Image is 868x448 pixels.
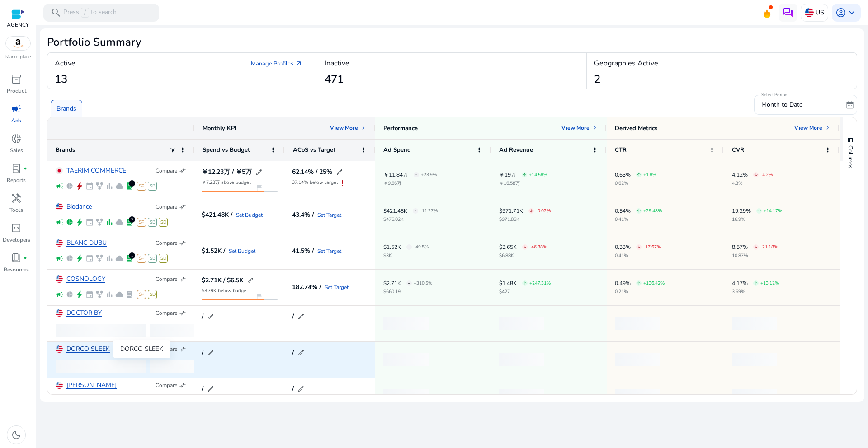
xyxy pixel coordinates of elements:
[522,173,527,177] span: arrow_upward
[499,289,551,294] p: $427
[805,8,814,17] img: us.svg
[297,313,305,320] span: edit
[11,163,22,174] span: lab_profile
[835,7,846,18] span: account_circle
[732,353,777,366] div: loading
[229,248,255,254] a: Set Budget
[148,182,157,191] span: SB
[383,172,408,177] p: ￥11.84万
[129,252,135,259] div: 1
[499,146,533,154] span: Ad Revenue
[255,184,263,191] span: flag_2
[179,382,186,389] span: compare_arrows
[56,218,64,226] span: campaign
[95,290,104,299] span: family_history
[292,284,321,290] h5: 182.74% /
[159,254,168,263] span: SD
[66,382,117,389] a: [PERSON_NAME]
[408,274,410,292] span: -
[383,181,437,186] p: ￥9.56万
[816,5,824,20] p: US
[95,182,104,190] span: family_history
[325,59,349,68] h4: Inactive
[57,104,76,113] p: Brands
[148,254,157,263] span: SB
[754,173,758,177] span: arrow_downward
[292,386,294,392] h5: /
[66,276,105,283] a: COSNOLOGY
[202,212,232,218] h5: $421.48K /
[760,281,779,285] p: +13.12%
[156,239,177,247] p: Compare
[85,182,94,190] span: event
[529,209,533,213] span: arrow_downward
[7,176,26,184] p: Reports
[794,124,822,131] p: View More
[383,289,432,294] p: $660.19
[336,168,343,176] span: edit
[11,193,22,204] span: handyman
[125,254,133,262] span: lab_profile
[9,206,23,214] p: Tools
[499,208,523,214] p: $971.71K
[179,345,186,353] span: compare_arrows
[236,212,263,218] a: Set Budget
[156,309,177,317] p: Compare
[615,389,660,402] div: loading
[56,382,63,389] img: us.svg
[383,353,429,366] div: loading
[66,182,74,190] span: pie_chart
[846,145,854,168] span: Columns
[115,290,123,299] span: cloud
[732,208,751,214] p: 19.29%
[11,252,22,263] span: book_4
[591,124,599,131] span: keyboard_arrow_right
[6,37,30,50] img: amazon.svg
[85,254,94,262] span: event
[7,21,29,29] p: AGENCY
[420,209,438,213] p: -11.27%
[75,290,84,299] span: bolt
[643,281,665,285] p: +136.42%
[85,290,94,299] span: event
[317,248,341,254] a: Set Target
[56,146,75,154] span: Brands
[330,124,358,131] p: View More
[325,285,349,290] a: Set Target
[529,245,547,249] p: -46.88%
[255,293,263,300] span: flag_2
[202,350,203,356] h5: /
[317,212,341,218] a: Set Target
[499,253,547,258] p: $6.88K
[824,124,831,131] span: keyboard_arrow_right
[202,277,243,284] h5: $2.71K / $6.5K
[415,165,418,184] span: -
[56,167,63,174] img: jp.svg
[732,146,744,154] span: CVR
[66,218,74,226] span: pie_chart
[4,266,29,274] p: Resources
[66,254,74,262] span: pie_chart
[732,280,748,286] p: 4.17%
[594,59,658,68] h4: Geographies Active
[615,208,631,214] p: 0.54%
[137,290,146,299] span: SP
[292,180,338,185] p: 37.14% below target
[754,245,758,249] span: arrow_downward
[95,254,104,262] span: family_history
[615,217,662,222] p: 0.41%
[66,240,107,247] a: BLANC DUBU
[499,244,517,250] p: $3.65K
[615,280,631,286] p: 0.49%
[732,244,748,250] p: 8.57%
[203,124,236,132] div: Monthly KPI
[297,385,305,392] span: edit
[499,389,544,402] div: loading
[292,313,294,320] h5: /
[845,100,854,109] span: date_range
[156,275,177,283] p: Compare
[56,290,64,299] span: campaign
[56,239,63,247] img: us.svg
[202,289,248,293] p: $3.79K below budget
[561,124,590,131] p: View More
